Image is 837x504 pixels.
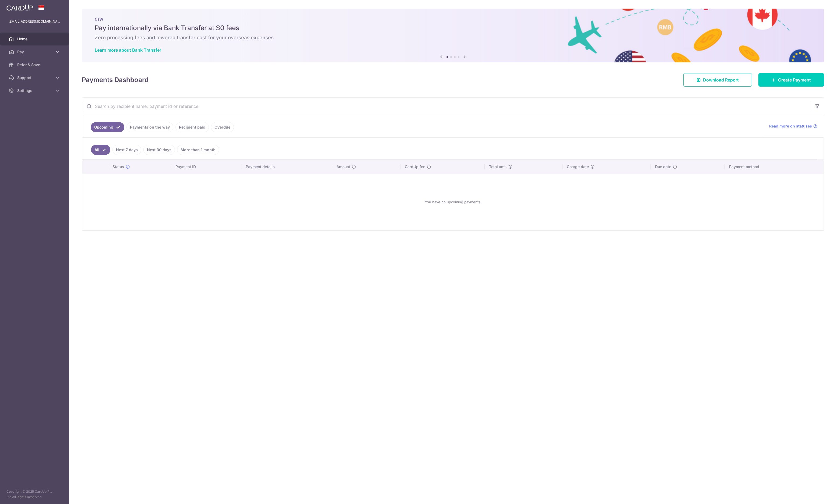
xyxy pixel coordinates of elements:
h4: Payments Dashboard [82,75,149,85]
span: Home [17,36,53,42]
span: Due date [655,164,671,169]
span: Create Payment [778,77,811,83]
a: All [91,145,110,155]
span: Refer & Save [17,62,53,68]
th: Payment ID [171,160,241,174]
div: You have no upcoming payments. [89,178,817,226]
img: Bank transfer banner [82,9,824,62]
a: Upcoming [91,122,124,132]
p: [EMAIL_ADDRESS][DOMAIN_NAME] [9,19,60,24]
a: Download Report [683,73,752,87]
span: Pay [17,49,53,55]
span: Support [17,75,53,80]
input: Search by recipient name, payment id or reference [82,98,811,115]
a: Recipient paid [175,122,209,132]
a: Learn more about Bank Transfer [95,47,161,53]
a: Create Payment [758,73,824,87]
span: Total amt. [489,164,507,169]
span: Charge date [567,164,589,169]
a: Payments on the way [126,122,173,132]
span: Status [112,164,124,169]
span: Read more on statuses [769,123,812,129]
h5: Pay internationally via Bank Transfer at $0 fees [95,24,811,32]
a: More than 1 month [177,145,219,155]
th: Payment details [241,160,332,174]
a: Next 30 days [143,145,175,155]
a: Overdue [211,122,234,132]
a: Next 7 days [112,145,141,155]
span: Amount [336,164,350,169]
span: CardUp fee [405,164,425,169]
a: Read more on statuses [769,123,817,129]
th: Payment method [725,160,824,174]
img: CardUp [6,4,33,11]
span: Download Report [703,77,739,83]
h6: Zero processing fees and lowered transfer cost for your overseas expenses [95,34,811,41]
p: NEW [95,17,811,22]
span: Settings [17,88,53,93]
